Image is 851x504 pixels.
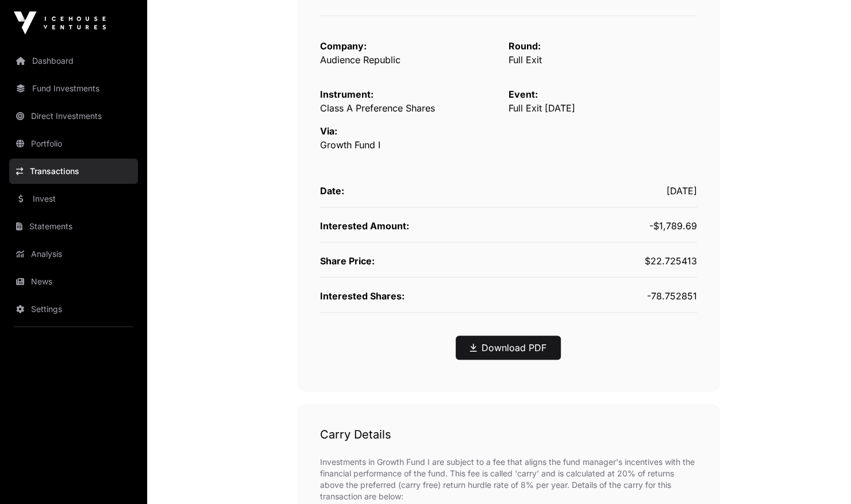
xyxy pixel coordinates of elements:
iframe: Chat Widget [794,449,851,504]
span: Full Exit [DATE] [509,102,575,114]
span: Full Exit [509,54,542,66]
a: Dashboard [9,48,138,74]
span: Share Price: [320,255,375,267]
a: Audience Republic [320,54,401,66]
button: Download PDF [456,336,561,360]
span: Class A Preference Shares [320,102,435,114]
span: Date: [320,185,344,197]
p: Investments in Growth Fund I are subject to a fee that aligns the fund manager's incentives with ... [320,456,697,502]
span: Instrument: [320,89,373,100]
a: Fund Investments [9,76,138,101]
span: Interested Amount: [320,220,409,232]
a: Direct Investments [9,103,138,129]
img: Icehouse Ventures Logo [14,11,106,34]
span: Interested Shares: [320,290,405,302]
div: -78.752851 [509,289,697,303]
span: Round: [509,40,541,52]
a: Statements [9,214,138,239]
a: Invest [9,186,138,211]
span: Event: [509,89,538,100]
a: Download PDF [470,341,546,355]
div: [DATE] [509,184,697,198]
a: Settings [9,297,138,322]
span: Via: [320,125,337,137]
div: -$1,789.69 [509,219,697,233]
a: News [9,269,138,294]
h1: Carry Details [320,426,697,443]
span: Company: [320,40,367,52]
a: Analysis [9,241,138,267]
a: Portfolio [9,131,138,156]
a: Growth Fund I [320,139,380,151]
a: Transactions [9,159,138,184]
div: $22.725413 [509,254,697,268]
